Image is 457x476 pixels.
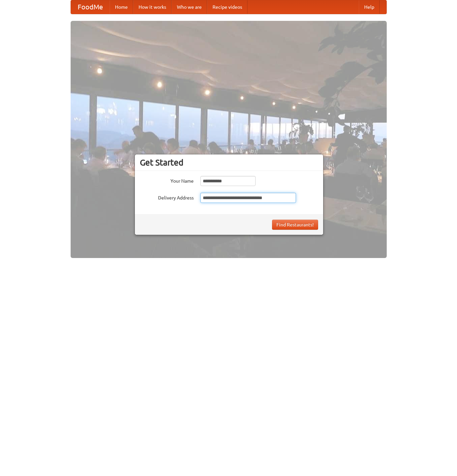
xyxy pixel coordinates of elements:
label: Delivery Address [140,193,194,201]
a: Home [110,0,133,14]
a: Help [359,0,380,14]
a: Recipe videos [207,0,247,14]
a: Who we are [172,0,207,14]
a: FoodMe [71,0,110,14]
label: Your Name [140,176,194,184]
a: How it works [133,0,172,14]
h3: Get Started [140,157,318,168]
button: Find Restaurants! [272,220,318,230]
